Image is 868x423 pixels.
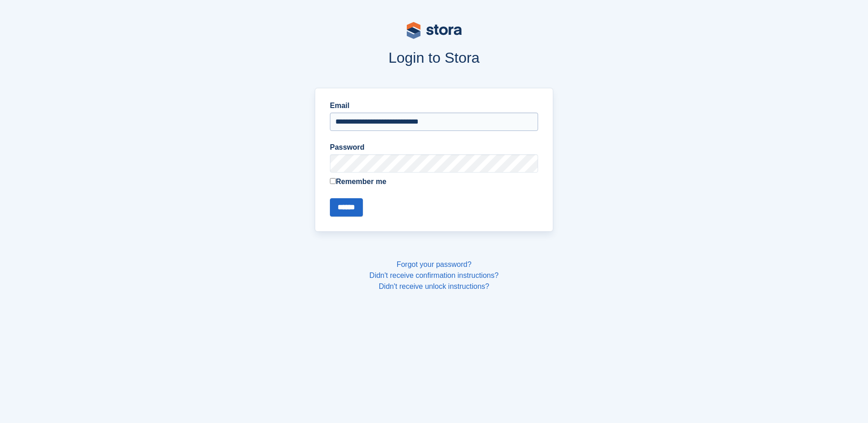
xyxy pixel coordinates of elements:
a: Forgot your password? [397,260,472,268]
a: Didn't receive confirmation instructions? [369,271,498,279]
a: Didn't receive unlock instructions? [379,282,489,290]
img: stora-logo-53a41332b3708ae10de48c4981b4e9114cc0af31d8433b30ea865607fb682f29.svg [407,22,462,39]
label: Email [330,100,538,111]
h1: Login to Stora [140,49,728,66]
label: Password [330,142,538,153]
input: Remember me [330,178,336,184]
label: Remember me [330,176,538,187]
